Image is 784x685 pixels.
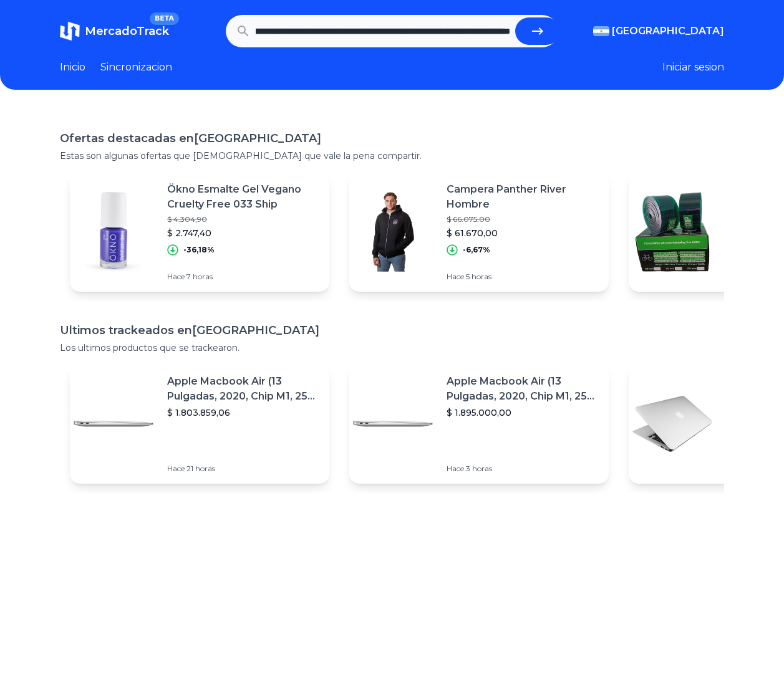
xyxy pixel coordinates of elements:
[349,364,609,484] a: Featured imageApple Macbook Air (13 Pulgadas, 2020, Chip M1, 256 Gb De Ssd, 8 Gb De Ram) - Plata$...
[447,464,599,474] p: Hace 3 horas
[70,364,329,484] a: Featured imageApple Macbook Air (13 Pulgadas, 2020, Chip M1, 256 Gb De Ssd, 8 Gb De Ram) - Plata$...
[167,464,319,474] p: Hace 21 horas
[85,24,169,38] span: MercadoTrack
[70,188,157,275] img: Featured image
[447,272,599,282] p: Hace 5 horas
[349,188,437,275] img: Featured image
[612,24,724,39] span: [GEOGRAPHIC_DATA]
[70,172,329,292] a: Featured imageÖkno Esmalte Gel Vegano Cruelty Free 033 Ship$ 4.304,90$ 2.747,40-36,18%Hace 7 horas
[60,150,724,162] p: Estas son algunas ofertas que [DEMOGRAPHIC_DATA] que vale la pena compartir.
[447,406,599,419] p: $ 1.895.000,00
[167,374,319,404] p: Apple Macbook Air (13 Pulgadas, 2020, Chip M1, 256 Gb De Ssd, 8 Gb De Ram) - Plata
[183,245,215,255] p: -36,18%
[447,227,599,239] p: $ 61.670,00
[593,26,609,36] img: Argentina
[60,130,724,147] h1: Ofertas destacadas en [GEOGRAPHIC_DATA]
[629,188,716,275] img: Featured image
[60,21,80,41] img: MercadoTrack
[167,182,319,212] p: Ökno Esmalte Gel Vegano Cruelty Free 033 Ship
[629,380,716,467] img: Featured image
[60,322,724,339] h1: Ultimos trackeados en [GEOGRAPHIC_DATA]
[662,60,724,75] button: Iniciar sesion
[60,342,724,354] p: Los ultimos productos que se trackearon.
[100,60,172,75] a: Sincronizacion
[463,245,490,255] p: -6,67%
[349,172,609,292] a: Featured imageCampera Panther River Hombre$ 66.075,00$ 61.670,00-6,67%Hace 5 horas
[593,24,724,39] button: [GEOGRAPHIC_DATA]
[60,21,169,41] a: MercadoTrackBETA
[167,214,319,224] p: $ 4.304,90
[167,227,319,239] p: $ 2.747,40
[447,182,599,212] p: Campera Panther River Hombre
[349,380,437,467] img: Featured image
[447,214,599,224] p: $ 66.075,00
[60,60,85,75] a: Inicio
[150,12,179,25] span: BETA
[447,374,599,404] p: Apple Macbook Air (13 Pulgadas, 2020, Chip M1, 256 Gb De Ssd, 8 Gb De Ram) - Plata
[167,406,319,419] p: $ 1.803.859,06
[167,272,319,282] p: Hace 7 horas
[70,380,157,467] img: Featured image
